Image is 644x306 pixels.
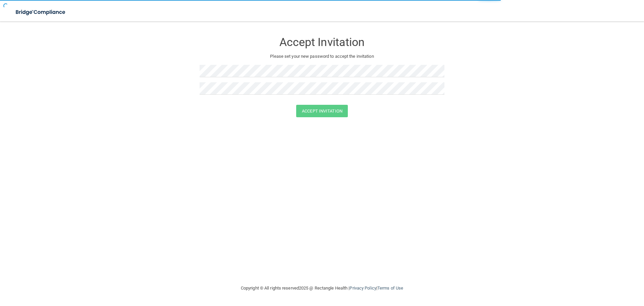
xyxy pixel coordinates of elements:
[205,52,439,60] p: Please set your new password to accept the invitation
[200,277,444,299] div: Copyright © All rights reserved 2025 @ Rectangle Health | |
[10,5,72,19] img: bridge_compliance_login_screen.278c3ca4.svg
[350,286,376,291] a: Privacy Policy
[296,105,348,117] button: Accept Invitation
[200,36,444,48] h3: Accept Invitation
[377,286,403,291] a: Terms of Use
